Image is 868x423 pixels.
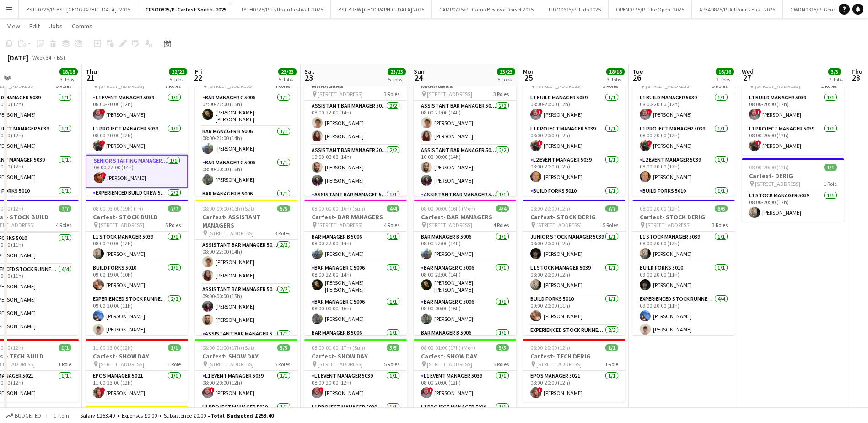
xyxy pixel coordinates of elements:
button: APEA0825/P- All Points East- 2025 [692,0,783,18]
span: 1 item [50,412,72,419]
span: Budgeted [15,412,41,419]
button: LYTH0725/P- Lytham Festival- 2025 [234,0,331,18]
span: Jobs [49,22,63,30]
a: Edit [26,20,43,32]
button: CAMP0725/P - Camp Bestival Dorset 2025 [432,0,541,18]
button: LIDO0625/P- Lido 2025 [541,0,609,18]
span: View [7,22,20,30]
a: Jobs [45,20,66,32]
div: [DATE] [7,53,28,62]
span: Total Budgeted £253.40 [210,412,274,419]
button: BSTF0725/P- BST [GEOGRAPHIC_DATA]- 2025 [19,0,138,18]
div: Salary £253.40 + Expenses £0.00 + Subsistence £0.00 = [80,412,274,419]
a: View [4,20,24,32]
a: Comms [68,20,96,32]
div: BST [57,54,66,61]
span: Edit [29,22,40,30]
button: CFSO0825/P- Carfest South- 2025 [138,0,234,18]
button: Budgeted [5,411,43,421]
span: Comms [72,22,92,30]
button: OPEN0725/P- The Open- 2025 [609,0,692,18]
span: Week 34 [30,54,53,61]
button: BST BREW [GEOGRAPHIC_DATA] 2025 [331,0,432,18]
